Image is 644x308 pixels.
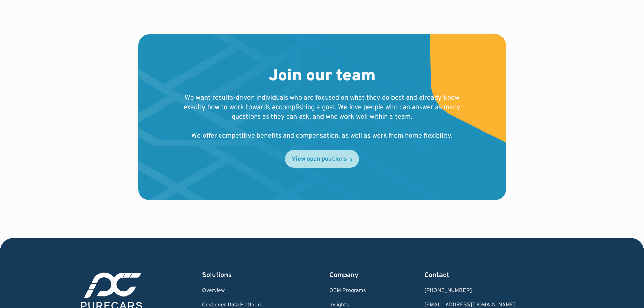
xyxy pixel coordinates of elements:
[329,270,366,280] div: Company
[424,270,534,280] div: Contact
[329,288,366,294] a: OEM Programs
[285,150,359,168] a: View open positions
[182,93,463,141] p: We want results-driven individuals who are focused on what they do best and already know exactly ...
[202,288,271,294] a: Overview
[424,288,534,294] div: [PHONE_NUMBER]
[292,156,347,162] div: View open positions
[202,270,271,280] div: Solutions
[269,67,376,87] h2: Join our team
